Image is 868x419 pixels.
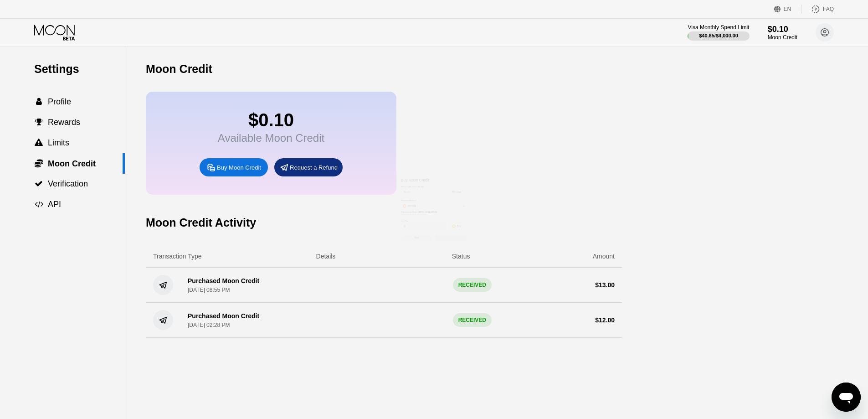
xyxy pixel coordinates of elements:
div: Amount (Minimum: $5.00) [401,186,447,188]
span: 1 BTC ≈ $112,165.00 [418,211,437,213]
div: BITCOIN [401,203,467,209]
div: BITCOIN [407,205,416,207]
div: Last updated: a few seconds ago [401,213,467,216]
iframe: Button to launch messaging window [832,383,861,412]
div: You Pay [401,220,447,222]
div: Back [401,235,433,241]
input: $0.00 [404,189,444,195]
div: Back [415,237,419,239]
div: Buy Moon Credit [401,178,467,183]
div: BTC [457,225,461,228]
div: Payment Method [401,199,467,202]
div: USD [457,191,461,193]
div: Conversion Rate: [401,211,467,213]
